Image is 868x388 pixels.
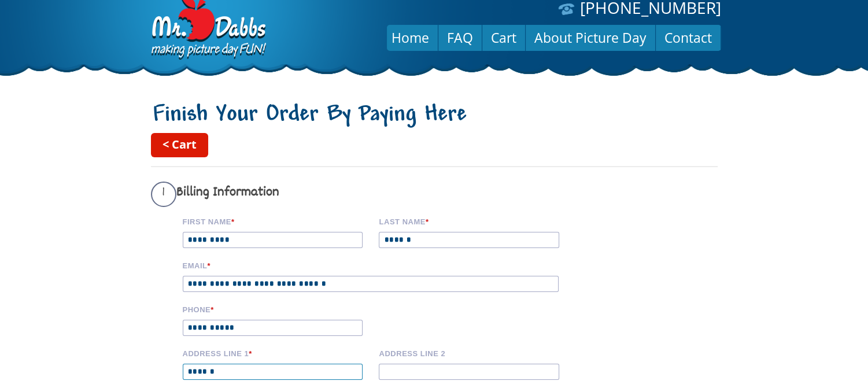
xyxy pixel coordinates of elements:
span: 1 [151,182,176,207]
a: Cart [482,24,525,51]
h3: Billing Information [151,182,576,207]
label: First Name [183,216,371,226]
a: About Picture Day [526,24,655,51]
label: Last name [379,216,567,226]
a: Contact [656,24,721,51]
label: Email [183,260,576,270]
a: < Cart [151,133,208,157]
h1: Finish Your Order By Paying Here [151,102,718,128]
label: Phone [183,304,371,314]
label: Address Line 2 [379,348,567,358]
a: Home [383,24,438,51]
label: Address Line 1 [183,348,371,358]
a: FAQ [438,24,482,51]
